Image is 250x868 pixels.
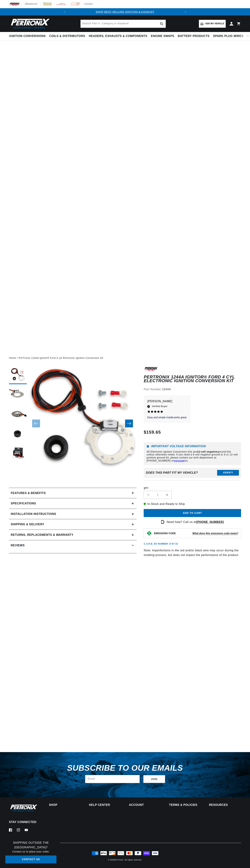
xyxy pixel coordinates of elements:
[5,855,56,864] a: Contact Us
[147,399,187,404] p: [PERSON_NAME]
[9,366,27,384] button: Load image 1 in gallery view
[9,356,241,360] nav: breadcrumbs
[89,804,121,806] summary: Help Center
[151,34,174,38] span: Engine Swaps
[213,34,243,38] span: Spark Plug Wires
[125,859,142,861] small: All rights reserved.
[11,491,46,495] h2: Features & Benefits
[154,532,238,535] button: EMISSIONS CODEWhat does this emissions code mean?
[211,32,245,40] summary: Spark Plug Wires
[174,459,185,462] a: message
[67,765,183,771] h3: Subscribe to our emails
[143,775,165,783] button: Subscribe
[154,532,176,535] strong: EMISSIONS CODE
[32,420,40,427] button: Slide left
[9,366,137,481] media-gallery: Gallery Viewer
[178,34,209,38] span: Battery Products
[9,425,27,443] button: Load image 4 in gallery view
[89,34,147,38] span: Headers, Exhausts & Components
[9,509,137,519] summary: Installation instructions
[147,445,238,448] h6: Important Voltage Information
[144,502,241,506] p: In-Stock and Ready to Ship
[9,406,27,423] button: Load image 3 in gallery view
[48,32,87,40] summary: Coils & Distributors
[5,850,56,854] p: Contact us to place your order.
[9,488,137,498] summary: Features & Benefits
[9,386,27,404] button: Load image 2 in gallery view
[144,487,241,490] label: QTY
[11,512,56,516] h2: Installation instructions
[85,775,140,783] input: Email
[9,540,137,551] summary: Reviews
[199,20,226,28] a: Add my vehicle
[147,416,187,419] p: Easy and simple install,works great.
[209,804,241,806] summary: Resources
[129,804,161,806] summary: Account
[9,804,38,812] img: Pertronix
[144,509,241,517] button: Add to cart
[9,356,16,360] a: Home
[81,20,166,28] input: Search Part #, Category or Keyword
[176,32,211,40] summary: Battery Products
[5,840,56,850] h3: Shipping Outside the [GEOGRAPHIC_DATA]?
[144,375,241,383] h1: PerTronix 1244A Ignitor® Ford 4 cyl Electronic Ignition Conversion Kit
[9,34,46,38] span: Ignition Conversions
[146,530,152,536] img: Emissions code
[144,542,178,545] p: C.A.R.B. EO Number: D-57-22
[96,10,154,13] a: SHOP BEST SELLING IGNITION & EXHAUST
[11,533,73,537] h2: Returns, Replacements & Warranty
[19,356,103,360] a: PerTronix 1244A Ignitor® Ford 4 cyl Electronic Ignition Conversion Kit
[68,10,182,14] div: Announcement
[167,520,224,524] p: Need help? Call us at
[11,522,44,527] h2: Shipping & Delivery
[144,429,161,435] span: $159.65
[182,8,189,15] button: Translation missing: en.sections.announcements.next_announcement
[147,450,238,462] p: All Electronic Ignition Conversion Kits are ground kits unless otherwise noted. If you need a 6-v...
[125,420,133,427] button: Slide right
[144,366,241,607] div: Note: Imperfections in the red and/or black wire may occur during the molding process, but does n...
[87,32,149,40] summary: Headers, Exhausts & Components
[9,18,50,30] img: Pertronix
[162,388,171,391] strong: 1244A
[152,404,167,408] span: Verified Buyer
[149,32,176,40] summary: Engine Swaps
[158,20,166,28] button: search button
[49,804,81,806] summary: Shop
[68,10,182,14] div: 1 of 2
[61,8,68,15] button: Translation missing: en.sections.announcements.previous_announcement
[205,22,224,25] span: Add my vehicle
[108,859,124,861] small: © 2025 .
[11,543,25,548] h2: Reviews
[144,387,241,392] div: Part Number:
[196,520,224,523] a: [PHONE_NUMBER]
[197,450,217,453] strong: 12-volt negative
[146,471,198,474] div: Does This part fit My vehicle?
[9,445,27,463] button: Load image 5 in gallery view
[9,820,37,824] p: Stay Connected
[9,32,48,40] summary: Ignition Conversions
[49,34,85,38] span: Coils & Distributors
[9,498,137,509] summary: Specifications
[192,532,238,535] strong: What does this emissions code mean?
[9,519,137,530] summary: Shipping & Delivery
[11,501,36,506] h2: Specifications
[9,530,137,540] summary: Returns, Replacements & Warranty
[169,804,201,806] summary: Terms & policies
[115,859,123,861] a: PerTronix
[217,470,239,476] button: Verify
